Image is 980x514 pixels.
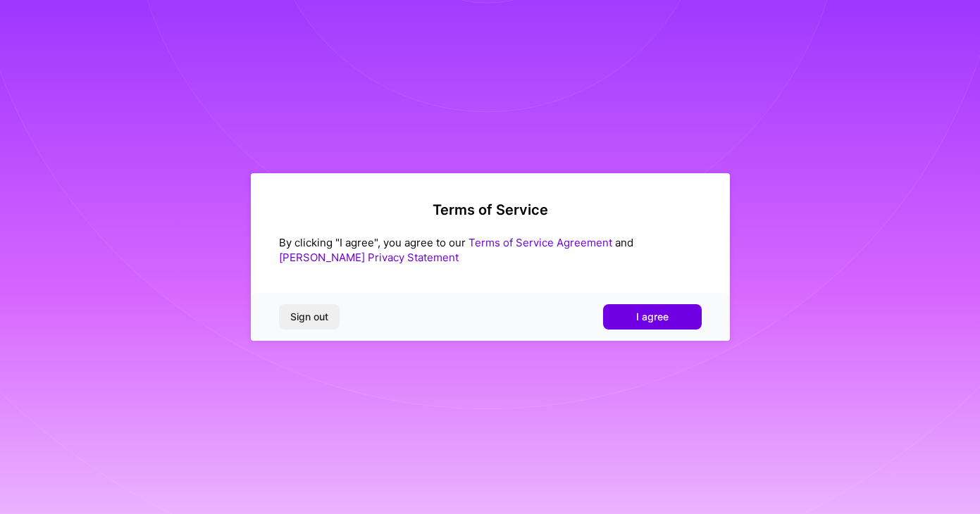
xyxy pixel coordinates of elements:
div: By clicking "I agree", you agree to our and [279,235,702,265]
a: [PERSON_NAME] Privacy Statement [279,251,459,264]
a: Terms of Service Agreement [469,236,612,249]
h2: Terms of Service [279,201,702,218]
span: I agree [636,310,669,324]
button: I agree [603,304,702,330]
button: Sign out [279,304,340,330]
span: Sign out [290,310,328,324]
